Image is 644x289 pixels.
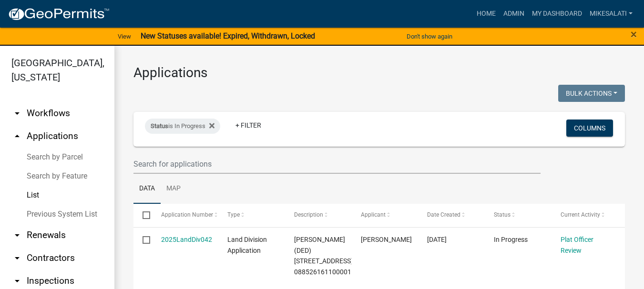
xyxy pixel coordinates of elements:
datatable-header-cell: Applicant [351,204,418,227]
button: Close [631,29,637,40]
button: Columns [566,120,613,137]
a: Admin [500,5,528,23]
a: 2025LandDiv042 [161,236,212,243]
span: Richard Adams [361,236,412,243]
span: × [631,28,637,41]
h3: Applications [133,65,625,81]
datatable-header-cell: Current Activity [551,204,618,227]
a: My Dashboard [528,5,586,23]
span: 08/22/2025 [427,236,447,243]
datatable-header-cell: Type [218,204,285,227]
span: Type [227,211,240,218]
span: In Progress [494,236,528,243]
datatable-header-cell: Application Number [152,204,218,227]
a: Data [133,174,161,204]
button: Bulk Actions [558,85,625,102]
input: Search for applications [133,154,541,174]
i: arrow_drop_down [11,108,23,119]
span: Application Number [161,211,213,218]
i: arrow_drop_down [11,252,23,264]
datatable-header-cell: Select [133,204,152,227]
a: + Filter [228,117,269,134]
a: Plat Officer Review [561,236,593,254]
datatable-header-cell: Date Created [418,204,485,227]
datatable-header-cell: Description [285,204,352,227]
span: Current Activity [561,211,600,218]
i: arrow_drop_down [11,275,23,287]
datatable-header-cell: Status [485,204,552,227]
span: Date Created [427,211,460,218]
a: MikeSalati [586,5,636,23]
a: Home [473,5,500,23]
span: Adams, Lila (DED) 217 P AVE 088526161100001 [294,236,353,276]
button: Don't show again [403,29,456,44]
span: Land Division Application [227,236,267,254]
i: arrow_drop_down [11,229,23,241]
i: arrow_drop_up [11,130,23,142]
span: Status [151,122,168,130]
span: Status [494,211,511,218]
div: is In Progress [145,119,220,134]
a: Map [161,174,186,204]
span: Applicant [361,211,386,218]
span: Description [294,211,323,218]
a: View [114,29,135,44]
strong: New Statuses available! Expired, Withdrawn, Locked [141,31,315,40]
